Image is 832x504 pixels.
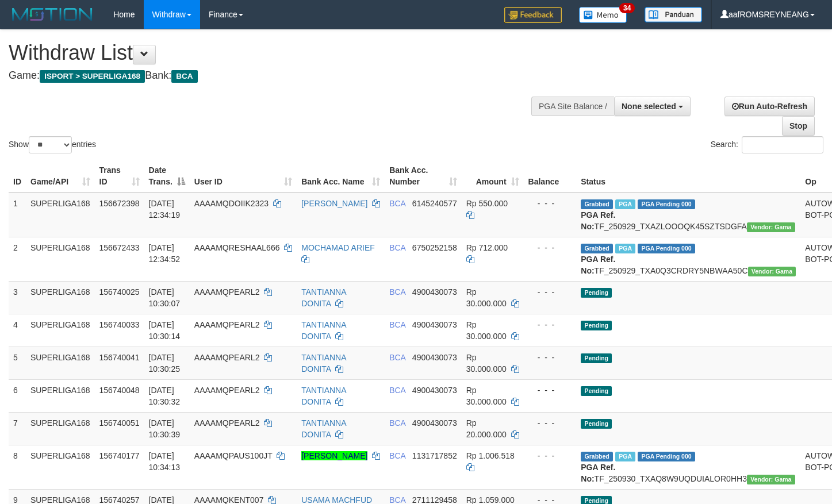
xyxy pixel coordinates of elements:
[9,281,26,314] td: 3
[576,193,800,237] td: TF_250929_TXAZLOOOQK45SZTSDGFA
[412,320,457,329] span: Copy 4900430073 to clipboard
[385,160,462,193] th: Bank Acc. Number: activate to sort column ascending
[144,160,190,193] th: Date Trans.: activate to sort column descending
[581,288,612,298] span: Pending
[26,281,95,314] td: SUPERLIGA168
[412,418,457,428] span: Copy 4900430073 to clipboard
[528,450,572,461] div: - - -
[528,286,572,298] div: - - -
[581,353,612,363] span: Pending
[747,475,795,484] span: Vendor URL: https://trx31.1velocity.biz
[619,3,635,13] span: 34
[412,243,457,252] span: Copy 6750252158 to clipboard
[576,445,800,489] td: TF_250930_TXAQ8W9UQDUIALOR0HH3
[466,386,507,406] span: Rp 30.000.000
[171,70,197,83] span: BCA
[412,386,457,395] span: Copy 4900430073 to clipboard
[9,379,26,412] td: 6
[99,386,140,395] span: 156740048
[194,320,260,329] span: AAAAMQPEARL2
[99,287,140,297] span: 156740025
[504,7,562,23] img: Feedback.jpg
[194,418,260,428] span: AAAAMQPEARL2
[389,199,405,208] span: BCA
[524,160,577,193] th: Balance
[622,102,676,111] span: None selected
[194,287,260,297] span: AAAAMQPEARL2
[301,199,367,208] a: [PERSON_NAME]
[301,320,346,341] a: TANTIANNA DONITA
[99,451,140,460] span: 156740177
[581,199,613,209] span: Grabbed
[528,352,572,363] div: - - -
[581,463,615,483] b: PGA Ref. No:
[638,244,695,253] span: PGA Pending
[614,97,691,116] button: None selected
[389,418,405,428] span: BCA
[26,412,95,445] td: SUPERLIGA168
[301,418,346,439] a: TANTIANNA DONITA
[747,222,795,232] span: Vendor URL: https://trx31.1velocity.biz
[190,160,297,193] th: User ID: activate to sort column ascending
[389,451,405,460] span: BCA
[99,320,140,329] span: 156740033
[26,379,95,412] td: SUPERLIGA168
[9,136,96,153] label: Show entries
[389,386,405,395] span: BCA
[412,199,457,208] span: Copy 6145240577 to clipboard
[615,199,635,209] span: Marked by aafsoycanthlai
[301,386,346,406] a: TANTIANNA DONITA
[528,417,572,429] div: - - -
[581,386,612,396] span: Pending
[149,287,181,308] span: [DATE] 10:30:07
[389,243,405,252] span: BCA
[581,419,612,429] span: Pending
[576,160,800,193] th: Status
[412,353,457,362] span: Copy 4900430073 to clipboard
[26,314,95,347] td: SUPERLIGA168
[576,237,800,281] td: TF_250929_TXA0Q3CRDRY5NBWAA50C
[466,320,507,341] span: Rp 30.000.000
[26,160,95,193] th: Game/API: activate to sort column ascending
[297,160,385,193] th: Bank Acc. Name: activate to sort column ascending
[412,451,457,460] span: Copy 1131717852 to clipboard
[194,451,273,460] span: AAAAMQPAUS100JT
[149,243,181,264] span: [DATE] 12:34:52
[9,41,543,64] h1: Withdraw List
[638,452,695,461] span: PGA Pending
[149,386,181,406] span: [DATE] 10:30:32
[99,353,140,362] span: 156740041
[581,321,612,330] span: Pending
[9,237,26,281] td: 2
[9,193,26,237] td: 1
[466,451,515,460] span: Rp 1.006.518
[389,287,405,297] span: BCA
[579,7,627,23] img: Button%20Memo.svg
[26,347,95,379] td: SUPERLIGA168
[301,353,346,374] a: TANTIANNA DONITA
[581,244,613,253] span: Grabbed
[645,7,702,22] img: panduan.png
[615,452,635,461] span: Marked by aafsoumeymey
[528,198,572,209] div: - - -
[9,314,26,347] td: 4
[301,451,367,460] a: [PERSON_NAME]
[581,255,615,275] b: PGA Ref. No:
[99,243,140,252] span: 156672433
[531,97,614,116] div: PGA Site Balance /
[149,353,181,374] span: [DATE] 10:30:25
[194,353,260,362] span: AAAAMQPEARL2
[149,320,181,341] span: [DATE] 10:30:14
[638,199,695,209] span: PGA Pending
[748,267,796,276] span: Vendor URL: https://trx31.1velocity.biz
[99,418,140,428] span: 156740051
[9,70,543,82] h4: Game: Bank:
[194,243,280,252] span: AAAAMQRESHAAL666
[40,70,145,83] span: ISPORT > SUPERLIGA168
[412,287,457,297] span: Copy 4900430073 to clipboard
[99,199,140,208] span: 156672398
[466,353,507,374] span: Rp 30.000.000
[194,386,260,395] span: AAAAMQPEARL2
[9,347,26,379] td: 5
[26,445,95,489] td: SUPERLIGA168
